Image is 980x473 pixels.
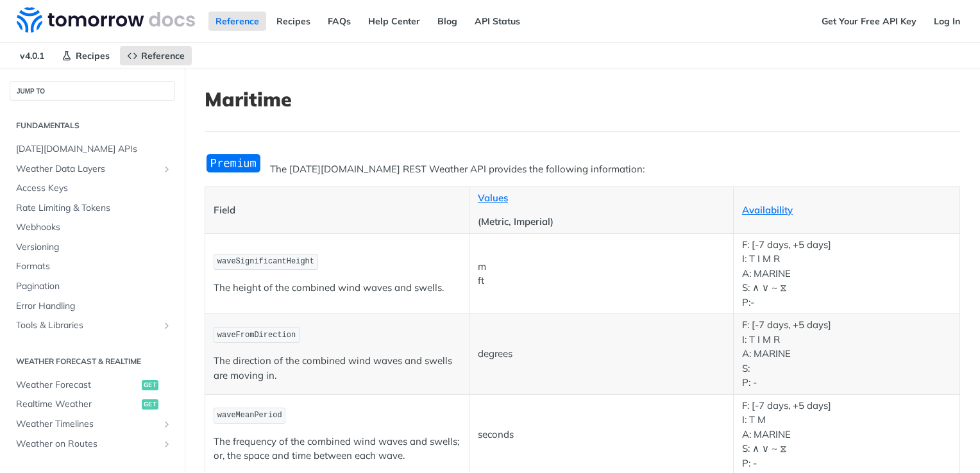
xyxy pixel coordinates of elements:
a: Pagination [10,277,175,296]
span: Weather on Routes [16,438,158,451]
img: Tomorrow.io Weather API Docs [17,7,195,33]
span: [DATE][DOMAIN_NAME] APIs [16,143,172,156]
a: Values [478,192,508,204]
span: Reference [141,50,185,62]
p: F: [-7 days, +5 days] I: T I M R A: MARINE S: ∧ ∨ ~ ⧖ P:- [742,238,951,310]
a: Help Center [361,12,427,31]
span: Pagination [16,280,172,293]
span: Recipes [76,50,110,62]
a: Versioning [10,238,175,257]
a: Weather Data LayersShow subpages for Weather Data Layers [10,160,175,179]
p: F: [-7 days, +5 days] I: T I M R A: MARINE S: P: - [742,318,951,390]
a: Weather Forecastget [10,376,175,395]
a: Tools & LibrariesShow subpages for Tools & Libraries [10,316,175,335]
button: Show subpages for Weather Timelines [162,419,172,429]
a: Formats [10,257,175,276]
p: (Metric, Imperial) [478,215,725,229]
p: The height of the combined wind waves and swells. [214,281,460,295]
a: Weather TimelinesShow subpages for Weather Timelines [10,415,175,434]
a: FAQs [321,12,358,31]
a: Webhooks [10,218,175,237]
span: Weather Forecast [16,379,139,392]
a: Error Handling [10,297,175,316]
code: waveSignificantHeight [214,254,318,270]
a: Recipes [269,12,317,31]
span: Tools & Libraries [16,319,158,332]
a: Weather on RoutesShow subpages for Weather on Routes [10,435,175,454]
button: Show subpages for Weather on Routes [162,439,172,449]
span: v4.0.1 [13,46,51,65]
span: Webhooks [16,221,172,234]
p: The [DATE][DOMAIN_NAME] REST Weather API provides the following information: [205,162,960,177]
a: [DATE][DOMAIN_NAME] APIs [10,140,175,159]
a: Log In [927,12,967,31]
span: Error Handling [16,300,172,313]
a: Reference [120,46,192,65]
span: get [142,380,158,390]
span: Formats [16,260,172,273]
p: Field [214,203,460,218]
button: JUMP TO [10,81,175,101]
a: Reference [208,12,266,31]
code: waveFromDirection [214,327,300,343]
a: Rate Limiting & Tokens [10,199,175,218]
a: Blog [430,12,464,31]
a: Realtime Weatherget [10,395,175,414]
button: Show subpages for Tools & Libraries [162,320,172,331]
span: get [142,399,158,410]
h1: Maritime [205,88,960,111]
a: Availability [742,204,793,216]
span: Access Keys [16,182,172,195]
span: Weather Data Layers [16,163,158,176]
p: The direction of the combined wind waves and swells are moving in. [214,354,460,383]
span: Weather Timelines [16,418,158,431]
a: Access Keys [10,179,175,198]
a: Get Your Free API Key [815,12,924,31]
span: Versioning [16,241,172,254]
code: waveMeanPeriod [214,408,285,424]
p: seconds [478,427,725,442]
p: The frequency of the combined wind waves and swells; or, the space and time between each wave. [214,435,460,463]
span: Realtime Weather [16,398,139,411]
p: F: [-7 days, +5 days] I: T M A: MARINE S: ∧ ∨ ~ ⧖ P: - [742,399,951,471]
p: m ft [478,260,725,288]
button: Show subpages for Weather Data Layers [162,164,172,174]
span: Rate Limiting & Tokens [16,202,172,215]
h2: Weather Forecast & realtime [10,356,175,367]
p: degrees [478,347,725,361]
h2: Fundamentals [10,120,175,131]
a: Recipes [55,46,117,65]
a: API Status [468,12,527,31]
